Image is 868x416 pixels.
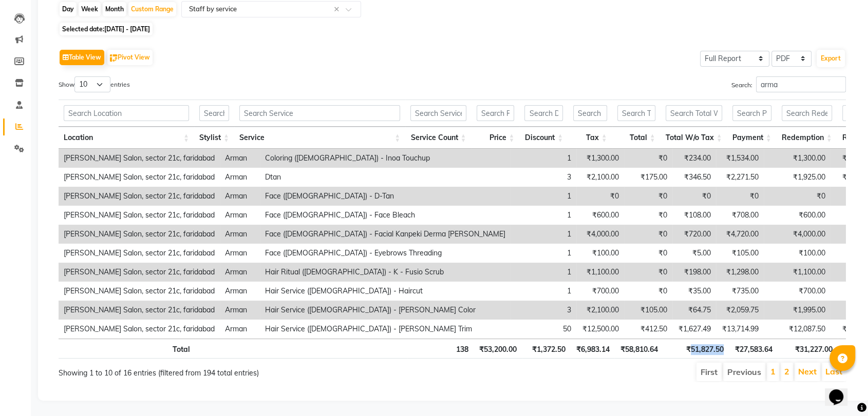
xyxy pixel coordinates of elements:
div: Week [79,2,101,16]
td: ₹64.75 [672,301,716,320]
td: ₹412.50 [624,320,672,339]
td: ₹600.00 [576,206,624,225]
th: ₹53,200.00 [474,339,522,359]
td: Dtan [260,168,511,187]
th: Location: activate to sort column ascending [59,127,194,149]
td: Arman [220,320,260,339]
td: ₹0 [624,244,672,263]
td: ₹105.00 [716,244,764,263]
td: [PERSON_NAME] Salon, sector 21c, faridabad [59,187,220,206]
a: 1 [770,366,776,377]
td: ₹0 [576,187,624,206]
td: ₹2,271.50 [716,168,764,187]
input: Search Total W/o Tax [666,105,722,121]
input: Search Price [477,105,515,121]
select: Showentries [74,76,110,92]
td: ₹234.00 [672,149,716,168]
th: Price: activate to sort column ascending [471,127,520,149]
td: ₹1,100.00 [764,263,831,282]
a: Next [798,366,817,377]
div: Day [60,2,77,16]
th: ₹1,372.50 [522,339,571,359]
td: ₹0 [624,225,672,244]
td: [PERSON_NAME] Salon, sector 21c, faridabad [59,282,220,301]
td: ₹0 [624,282,672,301]
td: ₹1,627.49 [672,320,716,339]
td: Arman [220,225,260,244]
td: 1 [511,149,576,168]
a: 2 [784,366,789,377]
td: Arman [220,168,260,187]
button: Export [817,50,845,67]
td: ₹0 [672,187,716,206]
th: Payment: activate to sort column ascending [727,127,777,149]
td: ₹700.00 [764,282,831,301]
td: Arman [220,301,260,320]
input: Search Service [239,105,400,121]
th: 138 [407,339,473,359]
td: 1 [511,263,576,282]
td: ₹0 [624,149,672,168]
button: Pivot View [107,50,153,65]
input: Search Redemption [782,105,832,121]
td: [PERSON_NAME] Salon, sector 21c, faridabad [59,320,220,339]
td: ₹1,995.00 [764,301,831,320]
input: Search Total [617,105,655,121]
th: ₹58,810.64 [614,339,663,359]
td: 3 [511,301,576,320]
td: [PERSON_NAME] Salon, sector 21c, faridabad [59,225,220,244]
td: ₹1,925.00 [764,168,831,187]
td: Arman [220,282,260,301]
td: [PERSON_NAME] Salon, sector 21c, faridabad [59,206,220,225]
td: ₹5.00 [672,244,716,263]
td: Arman [220,263,260,282]
th: Stylist: activate to sort column ascending [194,127,234,149]
td: ₹13,714.99 [716,320,764,339]
td: 3 [511,168,576,187]
th: Tax: activate to sort column ascending [568,127,612,149]
div: Month [103,2,126,16]
td: ₹4,720.00 [716,225,764,244]
th: Service: activate to sort column ascending [234,127,405,149]
iframe: chat widget [825,375,858,406]
th: ₹51,827.50 [663,339,729,359]
td: Arman [220,244,260,263]
td: ₹700.00 [576,282,624,301]
td: ₹1,534.00 [716,149,764,168]
td: ₹100.00 [576,244,624,263]
td: Hair Service ([DEMOGRAPHIC_DATA]) - [PERSON_NAME] Trim [260,320,511,339]
td: [PERSON_NAME] Salon, sector 21c, faridabad [59,263,220,282]
input: Search Payment [732,105,771,121]
th: ₹27,583.64 [729,339,778,359]
label: Show entries [59,76,130,92]
td: ₹720.00 [672,225,716,244]
th: Redemption: activate to sort column ascending [777,127,837,149]
button: Table View [60,50,104,65]
th: Total [59,339,195,359]
td: 1 [511,282,576,301]
input: Search Location [64,105,189,121]
td: 1 [511,187,576,206]
td: ₹2,059.75 [716,301,764,320]
td: ₹708.00 [716,206,764,225]
td: ₹600.00 [764,206,831,225]
th: ₹6,983.14 [571,339,615,359]
td: Face ([DEMOGRAPHIC_DATA]) - Facial Kanpeki Derma [PERSON_NAME] [260,225,511,244]
input: Search Service Count [410,105,466,121]
td: ₹735.00 [716,282,764,301]
td: ₹12,500.00 [576,320,624,339]
td: ₹105.00 [624,301,672,320]
td: ₹0 [624,187,672,206]
td: ₹198.00 [672,263,716,282]
td: Arman [220,149,260,168]
td: ₹2,100.00 [576,168,624,187]
div: Showing 1 to 10 of 16 entries (filtered from 194 total entries) [59,362,378,379]
td: [PERSON_NAME] Salon, sector 21c, faridabad [59,149,220,168]
img: pivot.png [110,54,118,62]
td: ₹0 [624,206,672,225]
td: Face ([DEMOGRAPHIC_DATA]) - Eyebrows Threading [260,244,511,263]
td: Hair Service ([DEMOGRAPHIC_DATA]) - Haircut [260,282,511,301]
td: 1 [511,206,576,225]
td: ₹2,100.00 [576,301,624,320]
td: ₹0 [624,263,672,282]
